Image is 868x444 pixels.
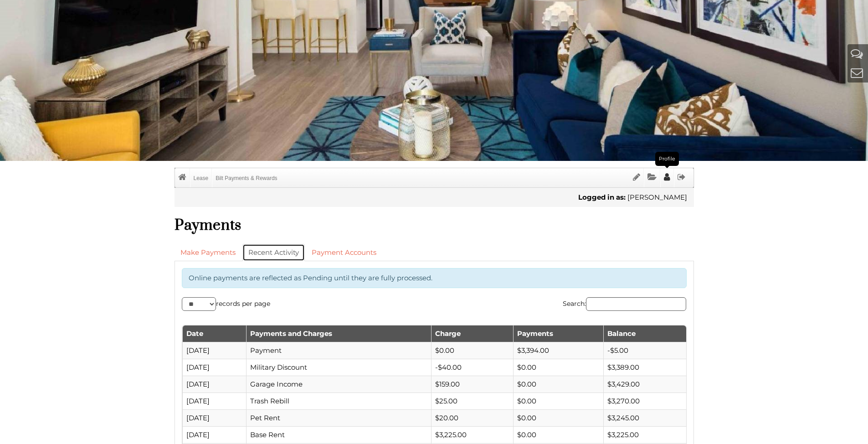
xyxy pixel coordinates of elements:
td: Pet Rent [246,409,431,426]
a: Bilt Payments & Rewards [212,168,280,187]
td: $0.00 [431,342,513,359]
th: Balance [603,325,686,342]
td: $3,270.00 [603,392,686,409]
td: $3,225.00 [431,426,513,443]
th: Payments and Charges [246,325,431,342]
label: records per page [182,297,270,311]
a: Make Payments [175,244,241,261]
td: Military Discount [246,359,431,376]
a: Lease [190,168,212,187]
a: Contact [851,65,863,80]
th: Date [182,325,246,342]
a: Profile [661,168,673,187]
a: Recent Activity [242,244,305,261]
a: Documents [644,168,660,187]
td: -$5.00 [603,342,686,359]
a: Payment Accounts [306,244,382,261]
a: Sign Documents [630,168,643,187]
a: Home [175,168,190,187]
td: $0.00 [513,409,603,426]
td: [DATE] [182,342,246,359]
a: Help And Support [851,46,863,61]
i: Home [178,173,186,181]
th: Charge [431,325,513,342]
span: [PERSON_NAME] [627,193,687,201]
td: $20.00 [431,409,513,426]
td: $3,245.00 [603,409,686,426]
i: Documents [647,173,657,181]
td: [DATE] [182,376,246,392]
td: -$40.00 [431,359,513,376]
td: $0.00 [513,426,603,443]
div: Profile [655,152,679,166]
td: $0.00 [513,359,603,376]
td: $159.00 [431,376,513,392]
td: [DATE] [182,426,246,443]
i: Sign Out [678,173,686,181]
td: $3,389.00 [603,359,686,376]
div: Online payments are reflected as Pending until they are fully processed. [182,268,687,288]
td: $3,225.00 [603,426,686,443]
td: $0.00 [513,376,603,392]
a: Sign Out [674,168,689,187]
select: records per page [182,297,216,311]
td: [DATE] [182,359,246,376]
td: [DATE] [182,392,246,409]
i: Sign Documents [633,173,640,181]
td: Base Rent [246,426,431,443]
i: Profile [664,173,670,181]
input: Search: [586,297,686,311]
h1: Payments [175,216,694,235]
td: Payment [246,342,431,359]
td: $3,429.00 [603,376,686,392]
td: $0.00 [513,392,603,409]
label: Search: [563,297,686,311]
b: Logged in as: [578,193,626,201]
td: Garage Income [246,376,431,392]
td: Trash Rebill [246,392,431,409]
td: $3,394.00 [513,342,603,359]
th: Payments [513,325,603,342]
td: [DATE] [182,409,246,426]
td: $25.00 [431,392,513,409]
